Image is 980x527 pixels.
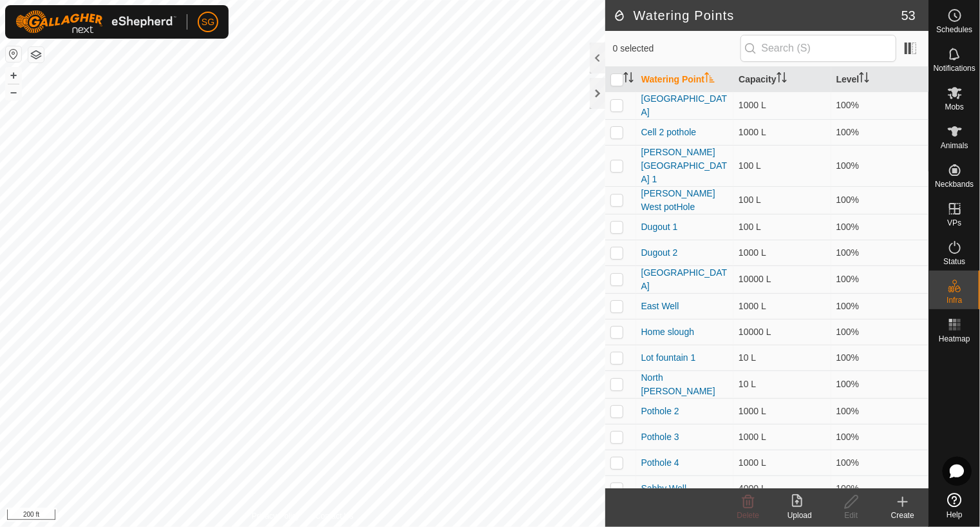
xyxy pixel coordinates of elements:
span: Schedules [936,26,972,34]
th: Level [831,67,928,92]
a: Dugout 1 [641,222,678,232]
td: 1000 L [733,450,831,475]
span: VPs [947,219,961,227]
div: 100% [836,159,923,173]
div: 100% [836,246,923,260]
td: 10 L [733,370,831,398]
div: 100% [836,193,923,207]
div: Edit [825,510,877,521]
span: 0 selected [613,42,740,55]
td: 100 L [733,186,831,214]
div: 100% [836,99,923,112]
a: Dugout 2 [641,247,678,258]
a: Home slough [641,327,695,337]
button: Reset Map [6,46,21,62]
img: Gallagher Logo [15,10,176,34]
a: Lot fountain 1 [641,352,696,363]
td: 10000 L [733,265,831,293]
span: Status [943,258,965,265]
td: 1000 L [733,398,831,424]
button: + [6,68,21,83]
a: North [PERSON_NAME] [641,372,715,396]
a: [PERSON_NAME][GEOGRAPHIC_DATA] 1 [641,147,728,184]
td: 10 L [733,345,831,370]
a: Pothole 4 [641,457,679,468]
a: Sabby Well [641,483,687,493]
a: Contact Us [316,510,353,522]
td: 1000 L [733,91,831,119]
td: 1000 L [733,293,831,319]
span: Animals [941,142,968,149]
td: 1000 L [733,240,831,265]
a: Cell 2 pothole [641,127,697,137]
td: 4000 L [733,475,831,501]
span: Infra [947,296,962,304]
div: 100% [836,351,923,365]
span: Heatmap [939,335,970,343]
td: 1000 L [733,119,831,145]
button: – [6,84,21,100]
div: Create [877,510,928,521]
span: 53 [901,6,916,25]
div: 100% [836,456,923,470]
h2: Watering Points [613,8,901,23]
a: Privacy Policy [252,510,300,522]
div: 100% [836,430,923,444]
th: Capacity [733,67,831,92]
span: Neckbands [935,180,974,188]
td: 10000 L [733,319,831,345]
div: 100% [836,126,923,139]
div: 100% [836,405,923,418]
div: 100% [836,482,923,495]
div: Upload [774,510,825,521]
button: Map Layers [28,47,44,62]
span: Mobs [945,103,964,111]
a: [GEOGRAPHIC_DATA] [641,267,728,291]
div: 100% [836,378,923,391]
span: Help [947,511,963,519]
td: 1000 L [733,424,831,450]
a: [PERSON_NAME] West potHole [641,188,715,212]
div: 100% [836,300,923,313]
a: East Well [641,301,679,311]
td: 100 L [733,214,831,240]
a: Pothole 2 [641,406,679,416]
span: SG [202,15,214,29]
input: Search (S) [740,35,896,62]
p-sorticon: Activate to sort [777,74,787,84]
span: Delete [737,511,760,520]
span: Notifications [934,64,975,72]
a: Pothole 3 [641,432,679,442]
div: 100% [836,220,923,234]
th: Watering Point [636,67,733,92]
td: 100 L [733,145,831,186]
a: Help [929,488,980,524]
div: 100% [836,325,923,339]
p-sorticon: Activate to sort [859,74,869,84]
p-sorticon: Activate to sort [704,74,715,84]
div: 100% [836,273,923,286]
p-sorticon: Activate to sort [623,74,634,84]
a: [GEOGRAPHIC_DATA] [641,93,728,117]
